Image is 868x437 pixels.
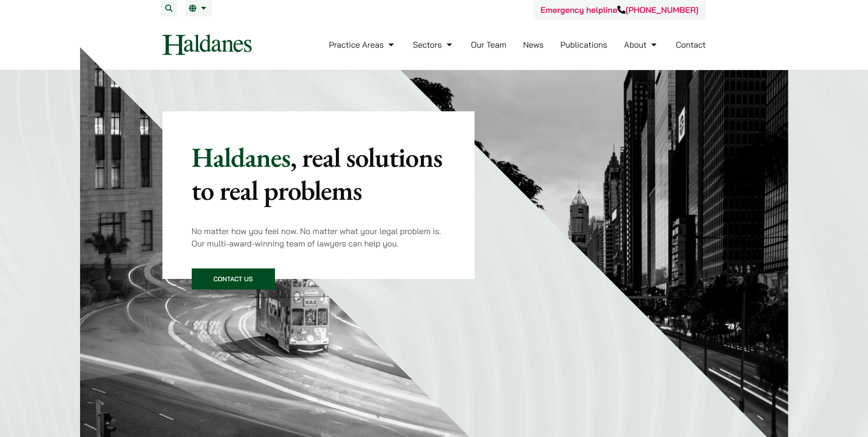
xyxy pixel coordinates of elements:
[192,225,446,250] p: No matter how you feel now. No matter what your legal problem is. Our multi-award-winning team of...
[192,141,446,207] p: Haldanes
[523,39,544,50] a: News
[624,39,659,50] a: About
[413,39,454,50] a: Sectors
[676,39,706,50] a: Contact
[192,139,442,208] mark: , real solutions to real problems
[329,39,396,50] a: Practice Areas
[540,5,698,15] a: Emergency helpline[PHONE_NUMBER]
[162,34,252,55] img: Logo of Haldanes
[561,39,608,50] a: Publications
[471,39,506,50] a: Our Team
[189,5,209,12] a: EN
[192,268,275,290] a: Contact Us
